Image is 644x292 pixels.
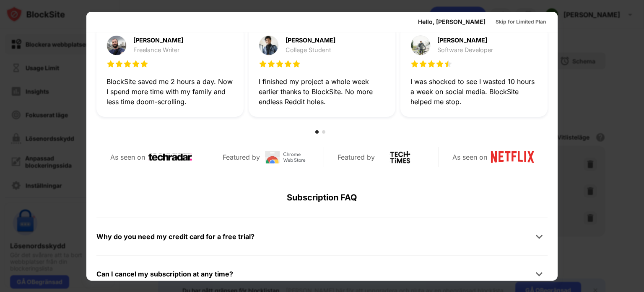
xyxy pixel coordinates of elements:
[96,268,233,280] div: Can I cancel my subscription at any time?
[419,60,427,68] img: star
[106,60,115,68] img: star
[267,60,275,68] img: star
[452,151,487,163] div: As seen on
[427,60,436,68] img: star
[491,151,534,163] img: netflix-logo
[292,60,301,68] img: star
[259,60,267,68] img: star
[259,76,386,107] div: I finished my project a whole week earlier thanks to BlockSite. No more endless Reddit holes.
[140,60,148,68] img: star
[133,37,183,43] div: [PERSON_NAME]
[378,151,422,163] img: tech-times
[496,18,546,26] div: Skip for Limited Plan
[148,151,192,163] img: techradar
[436,60,444,68] img: star
[96,177,548,218] div: Subscription FAQ
[437,37,493,43] div: [PERSON_NAME]
[437,47,493,53] div: Software Developer
[132,60,140,68] img: star
[123,60,132,68] img: star
[275,60,284,68] img: star
[133,47,183,53] div: Freelance Writer
[106,76,234,107] div: BlockSite saved me 2 hours a day. Now I spend more time with my family and less time doom-scrolling.
[286,47,335,53] div: College Student
[259,35,279,55] img: testimonial-purchase-2.jpg
[223,151,260,163] div: Featured by
[96,231,254,243] div: Why do you need my credit card for a free trial?
[263,151,307,163] img: chrome-web-store-logo
[418,18,486,25] div: Hello, [PERSON_NAME]
[106,35,127,55] img: testimonial-purchase-1.jpg
[410,35,431,55] img: testimonial-purchase-3.jpg
[286,37,335,43] div: [PERSON_NAME]
[338,151,375,163] div: Featured by
[410,76,538,107] div: I was shocked to see I wasted 10 hours a week on social media. BlockSite helped me stop.
[284,60,292,68] img: star
[444,60,452,68] img: star
[410,60,419,68] img: star
[110,151,145,163] div: As seen on
[115,60,123,68] img: star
